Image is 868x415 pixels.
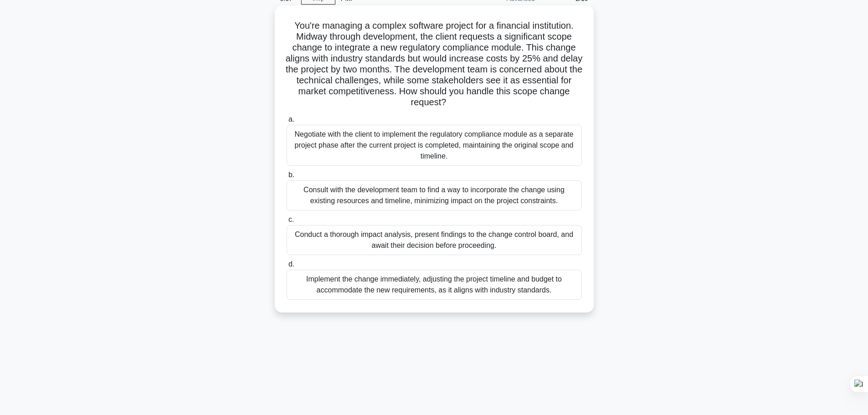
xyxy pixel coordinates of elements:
[287,270,582,300] div: Implement the change immediately, adjusting the project timeline and budget to accommodate the ne...
[287,125,582,166] div: Negotiate with the client to implement the regulatory compliance module as a separate project pha...
[288,115,294,123] span: a.
[286,20,583,108] h5: You're managing a complex software project for a financial institution. Midway through developmen...
[288,260,294,268] span: d.
[288,171,294,179] span: b.
[287,225,582,255] div: Conduct a thorough impact analysis, present findings to the change control board, and await their...
[287,180,582,210] div: Consult with the development team to find a way to incorporate the change using existing resource...
[288,215,294,223] span: c.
